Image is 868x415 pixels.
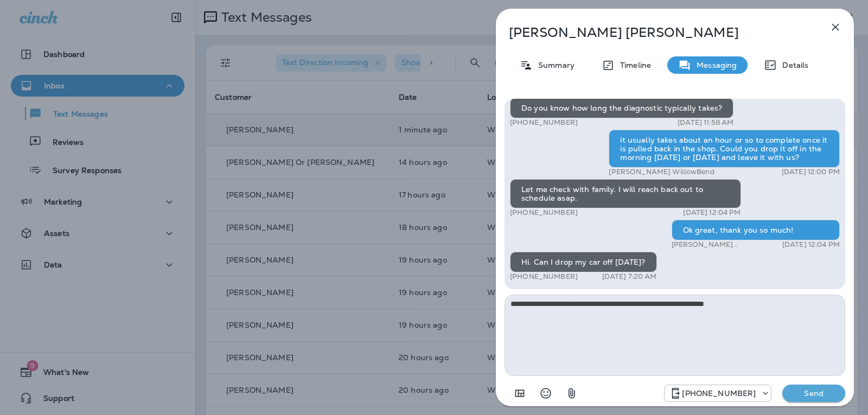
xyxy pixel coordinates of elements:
[672,240,773,249] p: [PERSON_NAME] WillowBend
[510,118,578,127] p: [PHONE_NUMBER]
[691,61,737,69] p: Messaging
[665,387,771,400] div: +1 (813) 497-4455
[777,61,808,69] p: Details
[510,179,741,208] div: Let me check with family. I will reach back out to schedule asap.
[509,382,531,404] button: Add in a premade template
[615,61,651,69] p: Timeline
[510,252,657,272] div: Hi. Can I drop my car off [DATE]?
[791,388,837,398] p: Send
[683,208,741,217] p: [DATE] 12:04 PM
[609,130,840,168] div: it usually takes about an hour or so to complete once it is pulled back in the shop. Could you dr...
[510,272,578,281] p: [PHONE_NUMBER]
[510,208,578,217] p: [PHONE_NUMBER]
[672,220,840,240] div: Ok great, thank you so much!
[509,25,805,40] p: [PERSON_NAME] [PERSON_NAME]
[535,382,557,404] button: Select an emoji
[782,385,845,402] button: Send
[609,168,714,176] p: [PERSON_NAME] WillowBend
[782,168,840,176] p: [DATE] 12:00 PM
[682,389,756,398] p: [PHONE_NUMBER]
[782,240,840,249] p: [DATE] 12:04 PM
[602,272,657,281] p: [DATE] 7:20 AM
[678,118,733,127] p: [DATE] 11:58 AM
[533,61,575,69] p: Summary
[510,98,733,118] div: Do you know how long the diagnostic typically takes?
